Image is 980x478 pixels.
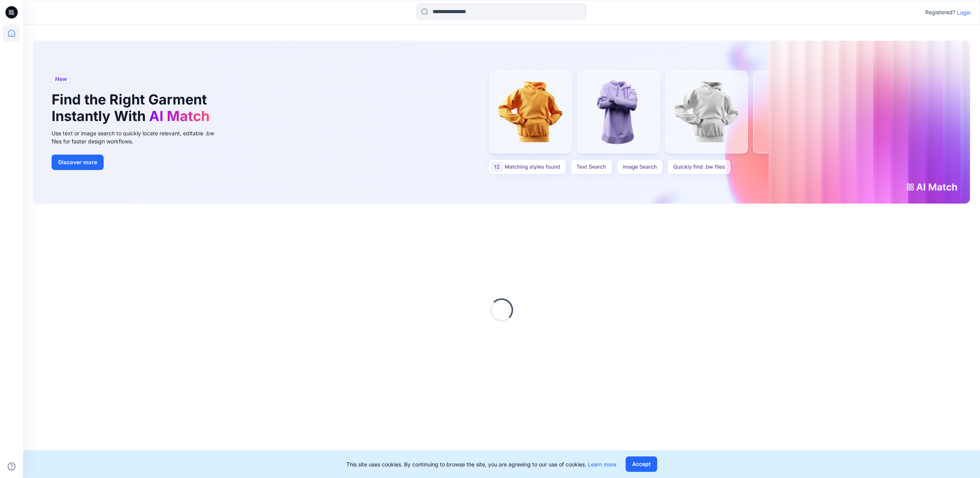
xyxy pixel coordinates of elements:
[925,8,955,17] p: Registered?
[52,91,213,125] h1: Find the Right Garment Instantly With
[588,461,616,468] a: Learn more
[52,155,104,170] button: Discover more
[626,456,657,472] button: Accept
[957,8,971,17] p: Login
[55,74,67,84] span: New
[346,460,616,468] p: This site uses cookies. By continuing to browse the site, you are agreeing to our use of cookies.
[52,129,225,145] div: Use text or image search to quickly locate relevant, editable .bw files for faster design workflows.
[149,108,210,125] span: AI Match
